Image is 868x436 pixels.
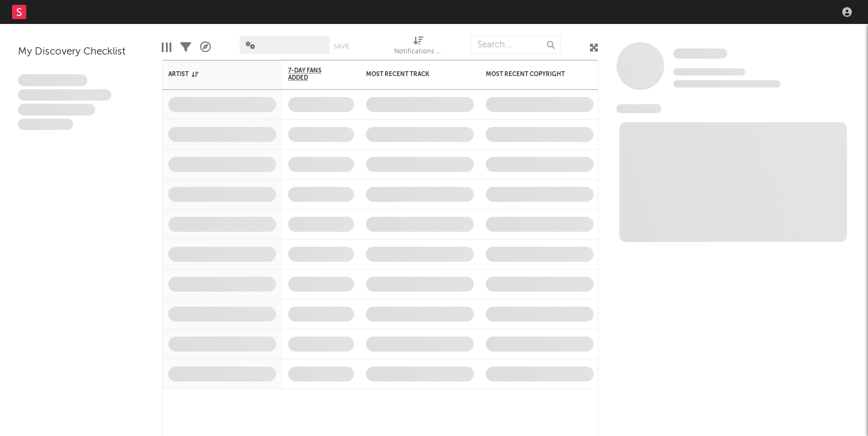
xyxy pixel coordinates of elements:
[673,48,727,60] a: Some Artist
[673,80,781,87] span: 0 fans last week
[673,68,745,75] span: Tracking Since: [DATE]
[200,30,211,65] div: A&R Pipeline
[673,49,727,59] span: Some Artist
[394,45,442,59] div: Notifications (Artist)
[18,119,73,131] span: Aliquam viverra
[471,36,561,54] input: Search...
[180,30,191,65] div: Filters
[366,71,456,78] div: Most Recent Track
[288,67,336,81] span: 7-Day Fans Added
[394,30,442,65] div: Notifications (Artist)
[334,43,349,50] button: Save
[18,89,111,101] span: Integer aliquet in purus et
[168,71,258,78] div: Artist
[162,30,171,65] div: Edit Columns
[18,45,144,59] div: My Discovery Checklist
[18,74,87,86] span: Lorem ipsum dolor
[486,71,576,78] div: Most Recent Copyright
[616,104,661,113] span: News Feed
[18,104,95,116] span: Praesent ac interdum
